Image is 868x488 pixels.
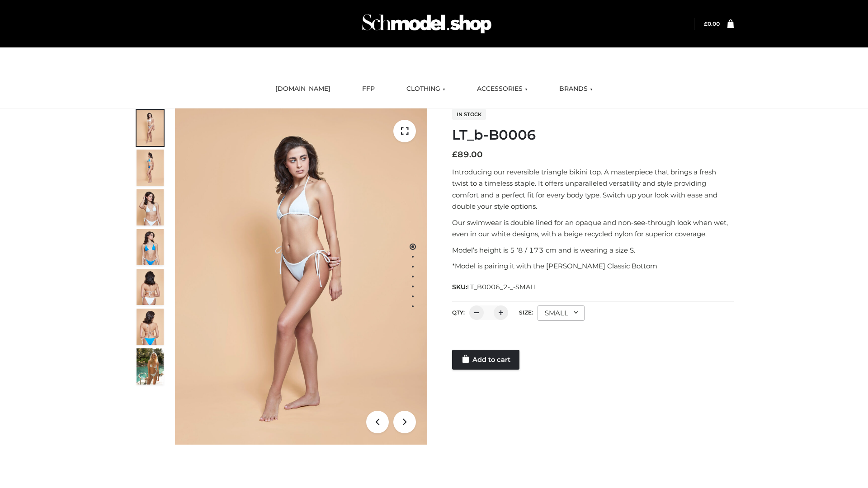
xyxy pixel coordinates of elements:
[269,79,337,99] a: [DOMAIN_NAME]
[552,79,599,99] a: BRANDS
[137,150,164,186] img: ArielClassicBikiniTop_CloudNine_AzureSky_OW114ECO_2-scaled.jpg
[538,305,585,321] div: SMALL
[452,127,734,143] h1: LT_b-B0006
[452,309,465,316] label: QTY:
[452,166,734,212] p: Introducing our reversible triangle bikini top. A masterpiece that brings a fresh twist to a time...
[359,6,495,42] img: Schmodel Admin 964
[137,309,164,345] img: ArielClassicBikiniTop_CloudNine_AzureSky_OW114ECO_8-scaled.jpg
[452,282,538,292] span: SKU:
[704,20,720,27] a: £0.00
[137,348,164,385] img: Arieltop_CloudNine_AzureSky2.jpg
[175,108,427,445] img: ArielClassicBikiniTop_CloudNine_AzureSky_OW114ECO_1
[452,260,734,272] p: *Model is pairing it with the [PERSON_NAME] Classic Bottom
[137,110,164,146] img: ArielClassicBikiniTop_CloudNine_AzureSky_OW114ECO_1-scaled.jpg
[355,79,382,99] a: FFP
[452,150,483,160] bdi: 89.00
[467,283,538,291] span: LT_B0006_2-_-SMALL
[137,269,164,305] img: ArielClassicBikiniTop_CloudNine_AzureSky_OW114ECO_7-scaled.jpg
[137,189,164,225] img: ArielClassicBikiniTop_CloudNine_AzureSky_OW114ECO_3-scaled.jpg
[470,79,534,99] a: ACCESSORIES
[137,229,164,265] img: ArielClassicBikiniTop_CloudNine_AzureSky_OW114ECO_4-scaled.jpg
[452,150,458,160] span: £
[452,217,734,240] p: Our swimwear is double lined for an opaque and non-see-through look when wet, even in our white d...
[452,244,734,256] p: Model’s height is 5 ‘8 / 173 cm and is wearing a size S.
[704,20,720,27] bdi: 0.00
[452,350,519,370] a: Add to cart
[519,309,533,316] label: Size:
[704,20,708,27] span: £
[400,79,452,99] a: CLOTHING
[452,109,486,120] span: In stock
